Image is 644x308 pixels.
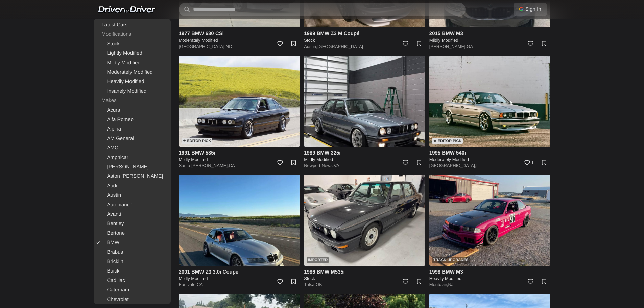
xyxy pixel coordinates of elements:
[429,276,551,282] h5: Heavily Modified
[95,162,169,172] a: [PERSON_NAME]
[429,268,551,282] a: 1998 BMW M3 Heavily Modified
[304,175,425,266] a: Imported
[95,77,169,87] a: Heavily Modified
[429,157,551,163] h5: Moderately Modified
[95,191,169,200] a: Austin
[95,124,169,134] a: Alpina
[304,175,425,266] img: 1986 BMW M535i for sale
[95,210,169,219] a: Avanti
[448,282,453,287] a: NJ
[304,268,425,276] h4: 1986 BMW M535i
[304,157,425,163] h5: Mildly Modified
[95,276,169,285] a: Cadillac
[179,268,300,282] a: 2001 BMW Z3 3.0i Coupe Mildly Modified
[316,282,322,287] a: OK
[95,238,169,247] a: BMW
[179,163,229,168] a: Santa [PERSON_NAME],
[229,163,235,168] a: CA
[95,105,169,115] a: Acura
[304,268,425,282] a: 1986 BMW M535i Stock
[179,268,300,276] h4: 2001 BMW Z3 3.0i Coupe
[95,39,169,49] a: Stock
[304,30,425,37] h4: 1999 BMW Z3 M Coupé
[179,175,300,266] img: 2001 BMW Z3 3.0i Coupe for sale
[95,285,169,295] a: Caterham
[182,138,213,144] div: ★ Editor Pick
[95,30,169,39] div: Modifications
[179,56,300,147] a: ★ Editor Pick
[179,157,300,163] h5: Mildly Modified
[429,175,551,266] a: Track Upgrades
[304,282,316,287] a: Tulsa,
[95,257,169,266] a: Bricklin
[95,153,169,162] a: Amphicar
[429,37,551,43] h5: Mildly Modified
[95,115,169,124] a: Alfa Romeo
[429,268,551,276] h4: 1998 BMW M3
[432,138,463,144] div: ★ Editor Pick
[95,58,169,68] a: Mildly Modified
[476,163,480,168] a: IL
[467,44,473,49] a: GA
[432,257,470,263] div: Track Upgrades
[95,87,169,96] a: Insanely Modified
[179,30,300,43] a: 1977 BMW 630 CSi Moderately Modified
[95,295,169,304] a: Chevrolet
[304,37,425,43] h5: Stock
[95,266,169,276] a: Buick
[95,134,169,143] a: AM General
[429,163,476,168] a: [GEOGRAPHIC_DATA],
[304,163,334,168] a: Newport News,
[179,282,197,287] a: Eastvale,
[521,157,535,171] a: 1
[179,44,226,49] a: [GEOGRAPHIC_DATA],
[197,282,203,287] a: CA
[304,149,425,163] a: 1989 BMW 325i Mildly Modified
[179,276,300,282] h5: Mildly Modified
[95,49,169,58] a: Lightly Modified
[179,37,300,43] h5: Moderately Modified
[95,96,169,105] div: Makes
[95,68,169,77] a: Moderately Modified
[95,181,169,191] a: Audi
[179,149,300,157] h4: 1991 BMW 535i
[429,44,467,49] a: [PERSON_NAME],
[304,149,425,157] h4: 1989 BMW 325i
[95,143,169,153] a: AMC
[95,200,169,210] a: Autobianchi
[179,30,300,37] h4: 1977 BMW 630 CSi
[429,175,551,266] img: 1998 BMW M3 for sale
[304,44,317,49] a: Austin,
[95,219,169,229] a: Bentley
[179,56,300,147] img: 1991 BMW 535i for sale
[95,20,169,30] a: Latest Cars
[429,56,551,147] img: 1995 BMW 540i for sale
[317,44,363,49] a: [GEOGRAPHIC_DATA]
[514,3,547,16] a: Sign In
[95,172,169,181] a: Aston [PERSON_NAME]
[304,30,425,43] a: 1999 BMW Z3 M Coupé Stock
[225,44,232,49] a: NC
[429,56,551,147] a: ★ Editor Pick
[179,149,300,163] a: 1991 BMW 535i Mildly Modified
[429,149,551,163] a: 1995 BMW 540i Moderately Modified
[95,229,169,238] a: Bertone
[95,247,169,257] a: Brabus
[429,282,448,287] a: Montclair,
[304,56,425,147] img: 1989 BMW 325i for sale
[429,30,551,37] h4: 2015 BMW M3
[429,149,551,157] h4: 1995 BMW 540i
[307,257,329,263] div: Imported
[304,276,425,282] h5: Stock
[334,163,339,168] a: VA
[429,30,551,43] a: 2015 BMW M3 Mildly Modified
